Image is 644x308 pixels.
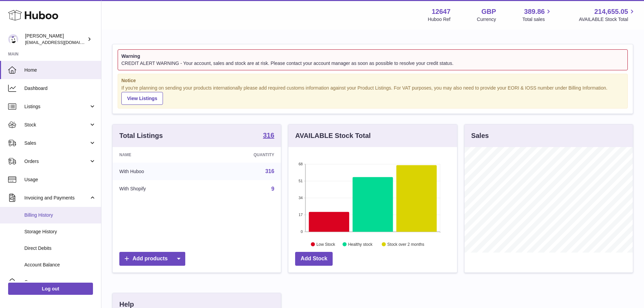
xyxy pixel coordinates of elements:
text: 51 [299,179,303,183]
text: 0 [301,230,303,234]
div: Currency [477,16,496,23]
a: 316 [263,132,274,140]
h3: Total Listings [119,131,163,140]
td: With Huboo [113,163,204,180]
th: Quantity [204,147,281,163]
span: Orders [24,158,89,165]
a: Add Stock [295,252,333,266]
div: Huboo Ref [428,16,451,23]
text: Stock over 2 months [387,242,424,247]
a: Add products [119,252,185,266]
td: With Shopify [113,180,204,198]
span: Cases [24,279,96,285]
span: [EMAIL_ADDRESS][DOMAIN_NAME] [25,40,99,45]
span: Billing History [24,212,96,218]
a: Log out [8,283,93,295]
span: Account Balance [24,262,96,268]
a: 9 [271,186,274,192]
strong: Notice [121,77,624,84]
h3: AVAILABLE Stock Total [295,131,371,140]
span: Total sales [522,16,552,23]
span: Listings [24,103,89,110]
span: Sales [24,140,89,146]
span: AVAILABLE Stock Total [579,16,636,23]
div: If you're planning on sending your products internationally please add required customs informati... [121,85,624,105]
span: Stock [24,122,89,128]
text: 34 [299,196,303,200]
a: 316 [265,168,275,174]
a: 214,655.05 AVAILABLE Stock Total [579,7,636,23]
span: 389.86 [524,7,545,16]
span: Storage History [24,229,96,235]
span: Dashboard [24,85,96,92]
a: 389.86 Total sales [522,7,552,23]
strong: 12647 [432,7,451,16]
text: Healthy stock [348,242,373,247]
h3: Sales [471,131,489,140]
img: internalAdmin-12647@internal.huboo.com [8,34,18,44]
div: [PERSON_NAME] [25,33,86,46]
a: View Listings [121,92,163,105]
div: CREDIT ALERT WARNING - Your account, sales and stock are at risk. Please contact your account man... [121,60,624,67]
span: 214,655.05 [594,7,628,16]
th: Name [113,147,204,163]
strong: GBP [481,7,496,16]
span: Usage [24,176,96,183]
span: Home [24,67,96,73]
text: 17 [299,213,303,217]
span: Invoicing and Payments [24,195,89,201]
text: 68 [299,162,303,166]
strong: 316 [263,132,274,139]
strong: Warning [121,53,624,60]
text: Low Stock [316,242,335,247]
span: Direct Debits [24,245,96,252]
